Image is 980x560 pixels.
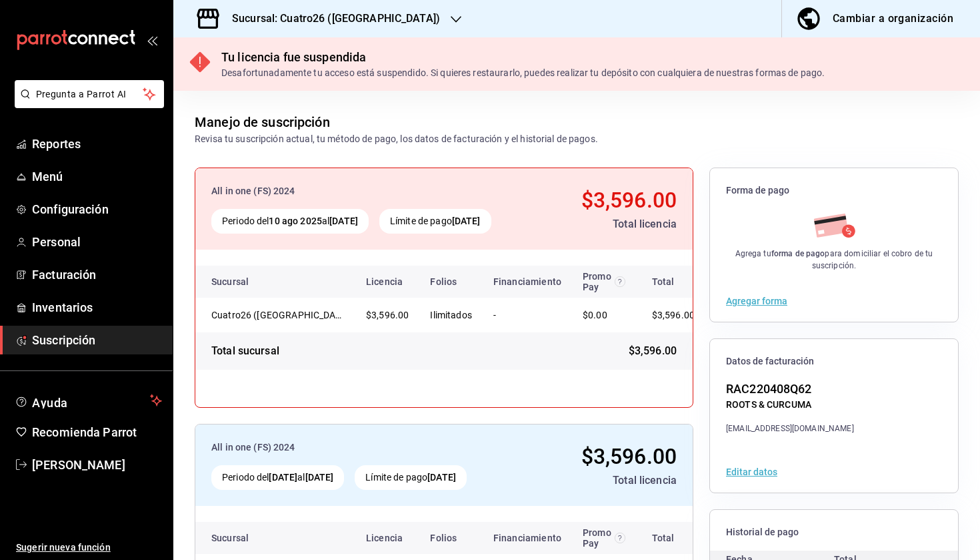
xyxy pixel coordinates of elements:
[636,266,716,298] th: Total
[615,276,625,287] svg: Recibe un descuento en el costo de tu membresía al cubrir 80% de tus transacciones realizadas con...
[583,310,607,320] span: $0.00
[32,392,145,408] span: Ayuda
[581,444,677,469] span: $3,596.00
[355,266,419,298] th: Licencia
[9,97,164,111] a: Pregunta a Parrot AI
[329,216,358,226] strong: [DATE]
[355,465,467,490] div: Límite de pago
[211,533,285,543] div: Sucursal
[32,168,162,186] span: Menú
[726,423,854,435] div: [EMAIL_ADDRESS][DOMAIN_NAME]
[32,135,162,153] span: Reportes
[726,467,777,477] button: Editar datos
[366,310,409,320] span: $3,596.00
[221,66,825,80] div: Desafortunadamente tu acceso está suspendido. Si quieres restaurarlo, puedes realizar tu depósito...
[211,465,344,490] div: Periodo del al
[305,472,334,483] strong: [DATE]
[269,472,297,483] strong: [DATE]
[211,308,345,322] div: Cuatro26 (Cuernavaca)
[36,87,143,101] span: Pregunta a Parrot AI
[195,112,330,132] div: Manejo de suscripción
[483,298,572,332] td: -
[221,11,440,27] h3: Sucursal: Cuatro26 ([GEOGRAPHIC_DATA])
[541,216,677,232] div: Total licencia
[211,276,285,287] div: Sucursal
[726,184,942,197] span: Forma de pago
[32,456,162,474] span: [PERSON_NAME]
[419,522,483,554] th: Folios
[32,266,162,284] span: Facturación
[833,9,953,28] div: Cambiar a organización
[16,541,162,555] span: Sugerir nueva función
[583,527,625,549] div: Promo Pay
[147,35,157,45] button: open_drawer_menu
[427,472,456,483] strong: [DATE]
[726,248,942,272] div: Agrega tu para domiciliar el cobro de tu suscripción.
[269,216,321,226] strong: 10 ago 2025
[379,209,491,234] div: Límite de pago
[211,308,345,322] div: Cuatro26 ([GEOGRAPHIC_DATA])
[32,423,162,441] span: Recomienda Parrot
[726,355,942,368] span: Datos de facturación
[419,298,483,332] td: Ilimitados
[726,380,854,398] div: RAC220408Q62
[211,343,279,359] div: Total sucursal
[32,200,162,218] span: Configuración
[221,48,825,66] div: Tu licencia fue suspendida
[15,80,164,108] button: Pregunta a Parrot AI
[452,216,481,226] strong: [DATE]
[771,249,825,258] strong: forma de pago
[211,209,369,234] div: Periodo del al
[483,266,572,298] th: Financiamiento
[581,188,677,213] span: $3,596.00
[32,233,162,251] span: Personal
[211,184,531,198] div: All in one (FS) 2024
[652,310,695,320] span: $3,596.00
[195,132,598,146] div: Revisa tu suscripción actual, tu método de pago, los datos de facturación y el historial de pagos.
[615,533,625,543] svg: Recibe un descuento en el costo de tu membresía al cubrir 80% de tus transacciones realizadas con...
[211,441,519,455] div: All in one (FS) 2024
[583,271,625,292] div: Promo Pay
[419,266,483,298] th: Folios
[636,522,716,554] th: Total
[726,398,854,412] div: ROOTS & CURCUMA
[32,331,162,349] span: Suscripción
[629,343,677,359] span: $3,596.00
[529,473,677,489] div: Total licencia
[355,522,419,554] th: Licencia
[483,522,572,554] th: Financiamiento
[32,298,162,316] span: Inventarios
[726,296,787,306] button: Agregar forma
[726,526,942,539] span: Historial de pago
